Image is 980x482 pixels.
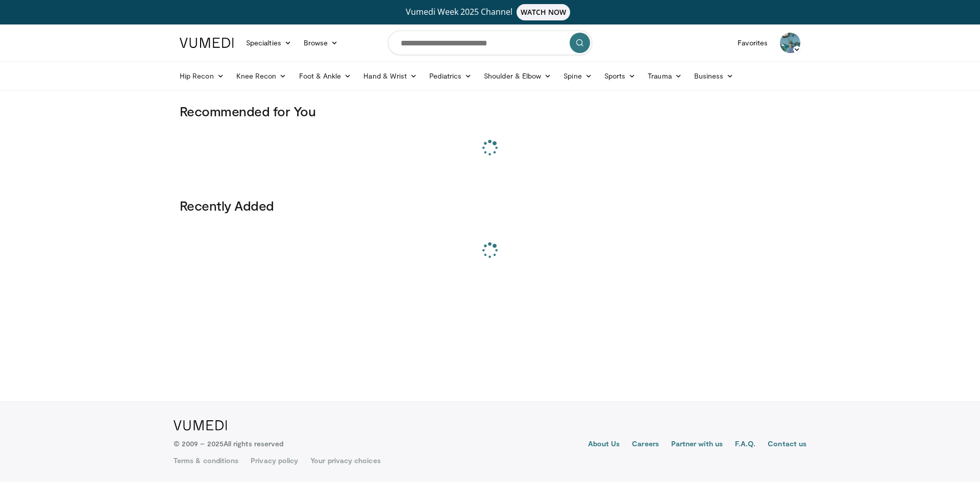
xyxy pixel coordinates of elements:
span: All rights reserved [224,439,283,448]
a: Terms & conditions [174,455,238,466]
a: Pediatrics [423,66,478,86]
p: © 2009 – 2025 [174,439,283,449]
h3: Recommended for You [180,103,800,119]
img: VuMedi Logo [180,38,234,48]
input: Search topics, interventions [388,31,592,55]
a: Partner with us [671,439,723,451]
a: Specialties [240,33,298,53]
a: Careers [632,439,659,451]
img: Avatar [780,33,800,53]
a: Vumedi Week 2025 ChannelWATCH NOW [181,4,799,20]
h3: Recently Added [180,197,800,214]
img: VuMedi Logo [174,420,227,430]
a: Hand & Wrist [357,66,423,86]
a: Browse [298,33,345,53]
a: Trauma [642,66,688,86]
a: Business [688,66,740,86]
a: Spine [557,66,598,86]
span: WATCH NOW [517,4,571,20]
a: F.A.Q. [735,439,755,451]
a: Shoulder & Elbow [478,66,557,86]
a: Foot & Ankle [293,66,358,86]
a: Privacy policy [251,455,298,466]
a: Hip Recon [174,66,230,86]
a: About Us [588,439,620,451]
a: Your privacy choices [310,455,380,466]
a: Sports [598,66,642,86]
a: Knee Recon [230,66,293,86]
a: Contact us [768,439,806,451]
a: Favorites [731,33,774,53]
